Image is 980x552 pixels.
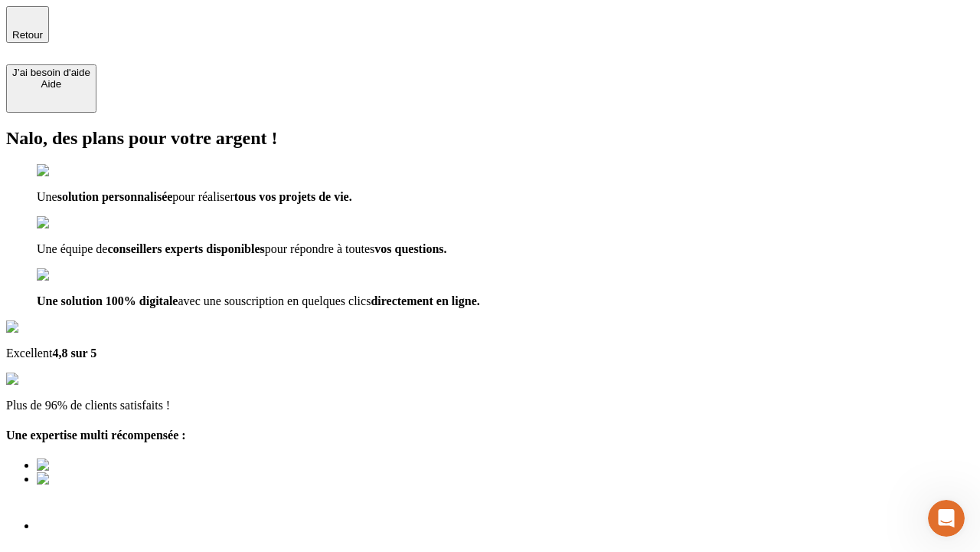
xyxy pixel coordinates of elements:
[12,67,90,78] div: J’ai besoin d'aide
[6,399,974,412] p: Plus de 96% de clients satisfaits !
[265,242,375,255] span: pour répondre à toutes
[107,242,264,255] span: conseillers experts disponibles
[234,190,352,203] span: tous vos projets de vie.
[57,190,173,203] span: solution personnalisée
[37,216,103,230] img: checkmark
[6,320,95,334] img: Google Review
[6,429,974,442] h4: Une expertise multi récompensée :
[374,242,446,255] span: vos questions.
[6,347,52,360] span: Excellent
[52,347,96,360] span: 4,8 sur 5
[37,242,107,255] span: Une équipe de
[178,294,371,307] span: avec une souscription en quelques clics
[6,128,974,149] h2: Nalo, des plans pour votre argent !
[37,458,178,472] img: Best savings advice award
[37,268,103,282] img: checkmark
[172,190,234,203] span: pour réaliser
[37,472,178,486] img: Best savings advice award
[928,500,965,537] iframe: Intercom live chat
[6,517,974,545] h1: Votre résultat de simulation est prêt !
[12,29,43,41] span: Retour
[6,64,96,113] button: J’ai besoin d'aideAide
[37,294,178,307] span: Une solution 100% digitale
[37,164,103,178] img: checkmark
[6,6,49,43] button: Retour
[37,486,178,500] img: Best savings advice award
[37,190,57,203] span: Une
[6,373,82,386] img: reviews stars
[371,294,479,307] span: directement en ligne.
[12,78,90,90] div: Aide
